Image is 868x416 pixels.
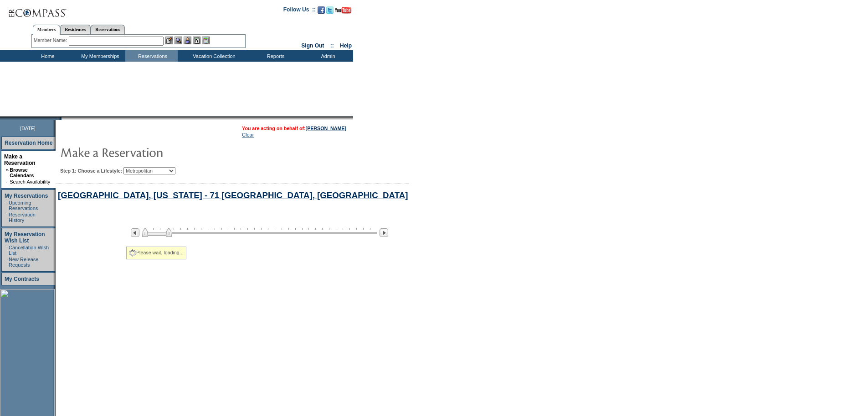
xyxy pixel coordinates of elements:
[335,9,351,15] a: Subscribe to our YouTube Channel
[165,37,173,44] img: b_edit.gif
[20,126,36,131] span: [DATE]
[9,245,49,256] a: Cancellation Wish List
[4,153,36,166] a: Make a Reservation
[5,140,52,146] a: Reservation Home
[10,179,50,184] a: Search Availability
[318,6,325,14] img: Become our fan on Facebook
[34,37,69,44] div: Member Name:
[184,37,191,44] img: Impersonate
[380,228,388,237] img: Next
[21,50,73,62] td: Home
[318,9,325,15] a: Become our fan on Facebook
[62,116,62,120] img: blank.gif
[6,200,8,211] td: ·
[283,5,316,16] td: Follow Us ::
[193,37,200,44] img: Reservations
[129,249,136,257] img: spinner2.gif
[326,6,334,14] img: Follow us on Twitter
[326,9,334,15] a: Follow us on Twitter
[9,200,38,211] a: Upcoming Reservations
[340,42,352,49] a: Help
[60,168,122,174] b: Step 1: Choose a Lifestyle:
[58,190,408,200] a: [GEOGRAPHIC_DATA], [US_STATE] - 71 [GEOGRAPHIC_DATA], [GEOGRAPHIC_DATA]
[242,126,346,131] span: You are acting on behalf of:
[131,228,139,237] img: Previous
[335,7,351,14] img: Subscribe to our YouTube Channel
[6,212,8,223] td: ·
[60,25,91,34] a: Residences
[301,42,324,49] a: Sign Out
[301,50,353,62] td: Admin
[6,167,9,173] b: »
[10,167,34,178] a: Browse Calendars
[6,179,9,184] td: ·
[5,231,45,244] a: My Reservation Wish List
[60,143,242,161] img: pgTtlMakeReservation.gif
[175,37,182,44] img: View
[242,132,254,137] a: Clear
[5,193,48,199] a: My Reservations
[202,37,210,44] img: b_calculator.gif
[5,276,39,282] a: My Contracts
[91,25,125,34] a: Reservations
[248,50,301,62] td: Reports
[178,50,248,62] td: Vacation Collection
[330,42,334,49] span: ::
[306,126,346,131] a: [PERSON_NAME]
[73,50,125,62] td: My Memberships
[6,245,8,256] td: ·
[125,50,178,62] td: Reservations
[9,257,38,268] a: New Release Requests
[6,257,8,268] td: ·
[58,116,62,120] img: promoShadowLeftCorner.gif
[126,247,186,259] div: Please wait, loading...
[33,25,61,35] a: Members
[9,212,36,223] a: Reservation History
